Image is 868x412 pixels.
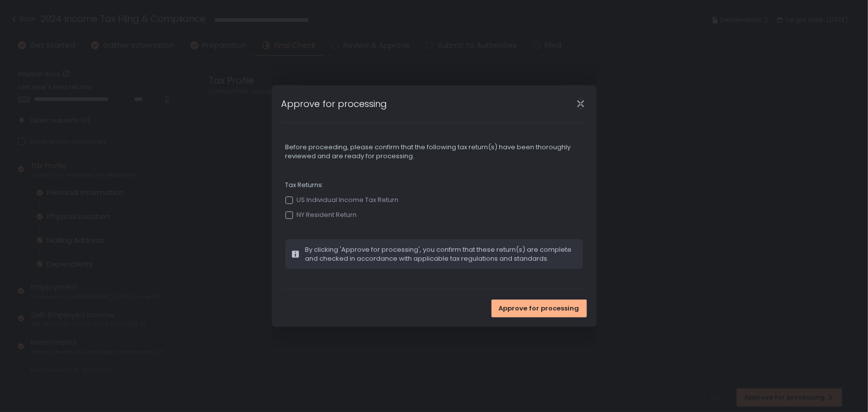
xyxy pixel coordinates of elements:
span: Approve for processing [499,304,579,313]
span: Tax Returns: [286,181,583,190]
h1: Approve for processing [282,97,387,110]
button: Approve for processing [491,300,587,317]
span: By clicking 'Approve for processing', you confirm that these return(s) are complete and checked i... [305,245,577,263]
span: Before proceeding, please confirm that the following tax return(s) have been thoroughly reviewed ... [286,143,583,161]
div: Close [565,98,597,109]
